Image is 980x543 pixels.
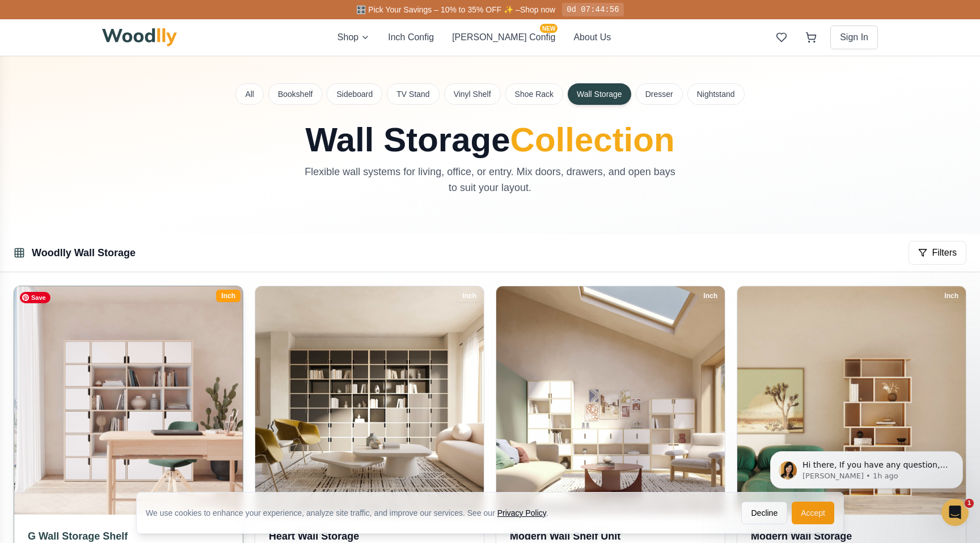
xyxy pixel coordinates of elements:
iframe: Intercom notifications message [753,427,980,512]
img: Modern Wall Storage [737,286,966,515]
button: Shop [337,31,370,44]
iframe: Intercom live chat [941,499,969,526]
button: Sideboard [327,83,382,105]
button: Decline [741,502,787,524]
button: Wall Storage [568,83,631,105]
p: Flexible wall systems for living, office, or entry. Mix doors, drawers, and open bays to suit you... [299,164,681,196]
span: Save [20,292,50,303]
div: Inch [698,290,723,302]
button: Vinyl Shelf [444,83,501,105]
a: Privacy Policy [497,508,546,517]
button: About Us [573,31,611,44]
button: Bookshelf [268,83,322,105]
img: Modern Wall Shelf Unit [496,286,725,515]
img: G Wall Storage Shelf [9,281,248,520]
h1: Wall Storage [236,123,744,157]
div: Inch [216,290,240,302]
button: Inch Config [388,31,434,44]
img: Heart Wall Storage [255,286,484,515]
button: Filters [909,241,966,265]
span: Filters [932,246,957,260]
img: Woodlly [102,28,177,46]
div: We use cookies to enhance your experience, analyze site traffic, and improve our services. See our . [146,507,557,519]
button: [PERSON_NAME] ConfigNEW [452,31,555,44]
div: Inch [457,290,481,302]
div: Inch [939,290,964,302]
span: 🎛️ Pick Your Savings – 10% to 35% OFF ✨ – [356,5,519,14]
a: Shop now [520,5,555,14]
button: TV Stand [387,83,439,105]
a: Woodlly Wall Storage [32,247,136,258]
button: Nightstand [687,83,745,105]
button: Dresser [636,83,683,105]
button: All [235,83,264,105]
button: Shoe Rack [505,83,563,105]
div: 0d 07:44:56 [562,3,623,16]
span: 1 [965,499,974,508]
span: NEW [540,24,557,33]
button: Sign In [830,26,878,49]
span: Collection [510,121,675,159]
button: Accept [792,502,834,524]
